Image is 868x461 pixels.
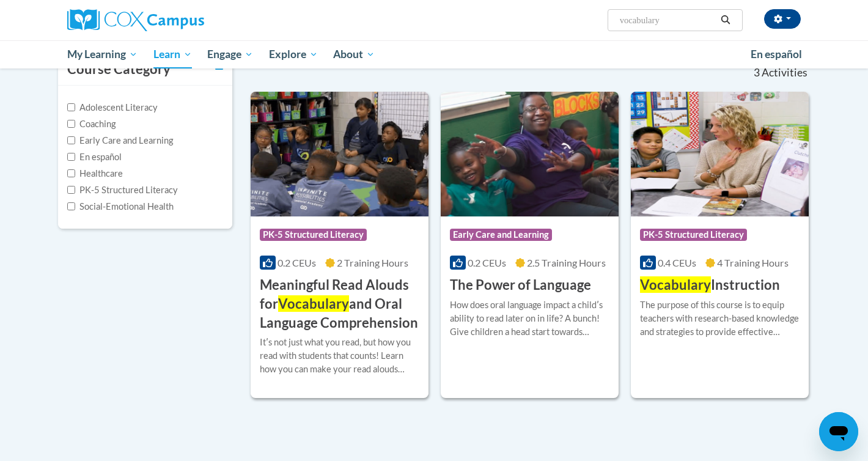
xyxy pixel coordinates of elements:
[640,298,800,339] div: The purpose of this course is to equip teachers with research-based knowledge and strategies to p...
[819,412,858,451] iframe: Button to launch messaging window
[67,120,75,128] input: Checkbox for Options
[269,47,318,62] span: Explore
[333,47,375,62] span: About
[67,183,178,197] label: PK-5 Structured Literacy
[751,48,802,61] span: En español
[251,92,428,398] a: Course LogoPK-5 Structured Literacy0.2 CEUs2 Training Hours Meaningful Read Alouds forVocabularya...
[67,103,75,111] input: Checkbox for Options
[67,200,174,213] label: Social-Emotional Health
[67,169,75,177] input: Checkbox for Options
[67,60,171,79] h3: Course Category
[441,92,619,216] img: Course Logo
[278,257,316,268] span: 0.2 CEUs
[450,298,609,339] div: How does oral language impact a childʹs ability to read later on in life? A bunch! Give children ...
[631,92,809,216] img: Course Logo
[762,66,807,79] span: Activities
[450,276,591,295] h3: The Power of Language
[153,47,192,62] span: Learn
[337,257,408,268] span: 2 Training Hours
[67,117,116,131] label: Coaching
[716,13,735,28] button: Search
[67,136,75,144] input: Checkbox for Options
[251,92,428,216] img: Course Logo
[67,202,75,210] input: Checkbox for Options
[743,42,810,67] a: En español
[450,229,552,241] span: Early Care and Learning
[67,9,204,31] img: Cox Campus
[278,295,349,312] span: Vocabulary
[658,257,696,268] span: 0.4 CEUs
[631,92,809,398] a: Course LogoPK-5 Structured Literacy0.4 CEUs4 Training Hours VocabularyInstructionThe purpose of t...
[260,276,419,332] h3: Meaningful Read Alouds for and Oral Language Comprehension
[59,40,145,68] a: My Learning
[527,257,606,268] span: 2.5 Training Hours
[754,66,760,79] span: 3
[260,336,419,376] div: Itʹs not just what you read, but how you read with students that counts! Learn how you can make y...
[67,186,75,194] input: Checkbox for Options
[67,134,173,147] label: Early Care and Learning
[145,40,200,68] a: Learn
[199,40,261,68] a: Engage
[640,229,747,241] span: PK-5 Structured Literacy
[326,40,383,68] a: About
[619,13,716,28] input: Search Courses
[441,92,619,398] a: Course LogoEarly Care and Learning0.2 CEUs2.5 Training Hours The Power of LanguageHow does oral l...
[717,257,789,268] span: 4 Training Hours
[49,40,819,68] div: Main menu
[67,47,138,62] span: My Learning
[67,167,123,180] label: Healthcare
[67,153,75,161] input: Checkbox for Options
[67,9,300,31] a: Cox Campus
[468,257,506,268] span: 0.2 CEUs
[764,9,801,29] button: Account Settings
[67,150,122,164] label: En español
[640,276,711,293] span: Vocabulary
[207,47,253,62] span: Engage
[640,276,780,295] h3: Instruction
[67,101,158,114] label: Adolescent Literacy
[261,40,326,68] a: Explore
[260,229,367,241] span: PK-5 Structured Literacy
